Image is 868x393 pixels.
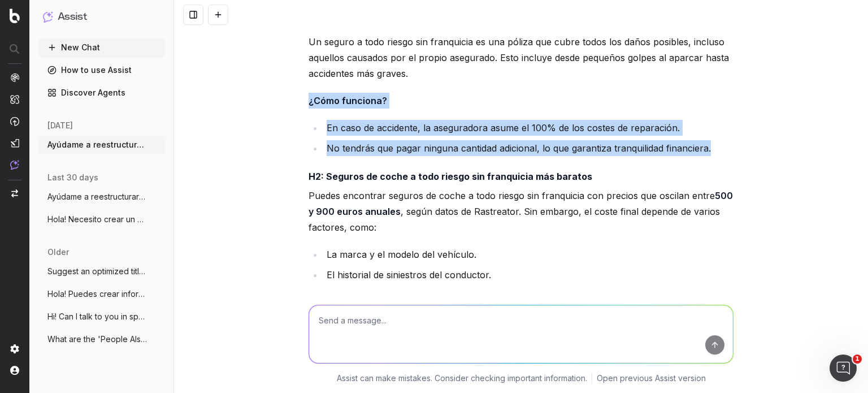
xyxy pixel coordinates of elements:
[309,95,387,106] strong: ¿Cómo funciona?
[38,84,165,102] a: Discover Agents
[47,120,73,131] span: [DATE]
[323,267,734,283] li: El historial de siniestros del conductor.
[43,11,53,22] img: Assist
[323,247,734,262] li: La marca y el modelo del vehículo.
[38,285,165,303] button: Hola! Puedes crear informes personalizad
[38,210,165,228] button: Hola! Necesito crear un contenido sobre
[38,262,165,280] button: Suggest an optimized title and descripti
[58,9,87,25] h1: Assist
[10,344,19,353] img: Setting
[38,330,165,348] button: What are the 'People Also Ask' questions
[10,8,20,23] img: Botify logo
[47,266,147,277] span: Suggest an optimized title and descripti
[10,160,19,170] img: Assist
[38,136,165,154] button: Ayúdame a reestructurar este artículo de
[309,34,734,81] p: Un seguro a todo riesgo sin franquicia es una póliza que cubre todos los daños posibles, incluso ...
[38,188,165,206] button: Ayúdame a reestructurar este artículo de
[853,355,862,364] span: 1
[337,373,587,384] p: Assist can make mistakes. Consider checking important information.
[597,373,706,384] a: Open previous Assist version
[11,189,18,197] img: Switch project
[323,120,734,136] li: En caso de accidente, la aseguradora asume el 100% de los costes de reparación.
[38,308,165,326] button: Hi! Can I talk to you in spanish?
[323,287,734,303] li: La edad del asegurado y su experiencia al volante.
[47,172,98,183] span: last 30 days
[309,188,734,235] p: Puedes encontrar seguros de coche a todo riesgo sin franquicia con precios que oscilan entre , se...
[47,191,147,202] span: Ayúdame a reestructurar este artículo de
[47,334,147,345] span: What are the 'People Also Ask' questions
[10,116,19,126] img: Activation
[47,247,69,258] span: older
[309,171,592,182] strong: H2: Seguros de coche a todo riesgo sin franquicia más baratos
[47,214,147,225] span: Hola! Necesito crear un contenido sobre
[47,139,147,150] span: Ayúdame a reestructurar este artículo de
[38,38,165,57] button: New Chat
[10,139,19,148] img: Studio
[43,9,160,25] button: Assist
[47,311,147,322] span: Hi! Can I talk to you in spanish?
[10,366,19,375] img: My account
[10,73,19,82] img: Analytics
[830,355,857,382] iframe: Intercom live chat
[47,288,147,300] span: Hola! Puedes crear informes personalizad
[38,61,165,79] a: How to use Assist
[10,94,19,104] img: Intelligence
[323,140,734,156] li: No tendrás que pagar ninguna cantidad adicional, lo que garantiza tranquilidad financiera.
